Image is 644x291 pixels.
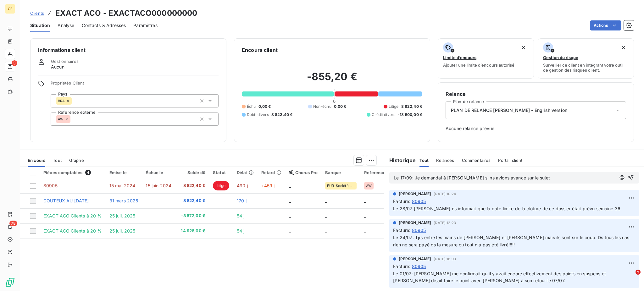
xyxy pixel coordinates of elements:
span: -18 500,00 € [398,112,422,118]
span: 3 [12,60,17,66]
div: Solde dû [179,170,205,175]
div: GF [5,4,15,14]
span: Ajouter une limite d’encours autorisé [443,63,514,68]
span: 2 [636,270,641,275]
span: 80905 [412,198,426,205]
span: Le 24/07: Tjrs entre les mains de [PERSON_NAME] et [PERSON_NAME] mais ils sont sur le coup. Ds to... [393,235,630,247]
img: Logo LeanPay [5,277,15,287]
h6: Historique [384,156,416,164]
span: [DATE] 12:23 [434,221,456,225]
span: Le 01/07: [PERSON_NAME] me confirmait qu'il y avait encore effectivement des points en suspens et... [393,271,607,283]
button: Gestion du risqueSurveiller ce client en intégrant votre outil de gestion des risques client. [538,38,634,79]
span: En cours [28,158,45,163]
span: Analyse [58,22,74,29]
span: 78 [9,221,17,226]
button: Actions [590,20,621,30]
span: BRA [58,99,65,103]
iframe: Intercom live chat [623,270,638,285]
span: Surveiller ce client en intégrant votre outil de gestion des risques client. [543,63,629,73]
h6: Encours client [242,46,278,54]
span: _ [364,198,366,203]
span: 54 j [237,228,245,233]
span: Gestion du risque [543,55,578,60]
input: Ajouter une valeur [70,116,75,122]
span: _ [325,198,327,203]
span: Le 28/07 [PERSON_NAME] ns informait que la date limite de la clôture de ce dossier était prévu se... [393,206,620,211]
span: Clients [30,11,44,16]
span: Relances [436,158,454,163]
span: Facture : [393,263,410,270]
div: Reference externe [364,170,403,175]
span: -14 928,00 € [179,228,205,234]
span: Crédit divers [372,112,395,118]
div: Émise le [109,170,138,175]
span: PLAN DE RELANCE [PERSON_NAME] - English version [451,107,567,113]
span: _ [364,213,366,218]
div: Pièces comptables [43,170,102,175]
span: Situation [30,22,50,29]
span: AW [58,117,64,121]
span: 80905 [412,227,426,233]
span: 80905 [412,263,426,270]
span: Commentaires [462,158,491,163]
span: [PERSON_NAME] [399,256,431,262]
button: Limite d’encoursAjouter une limite d’encours autorisé [438,38,534,79]
span: Contacts & Adresses [82,22,126,29]
span: [PERSON_NAME] [399,220,431,226]
span: Graphe [69,158,84,163]
span: Le 17/09: Je demandai à [PERSON_NAME] si ns avions avancé sur le sujet [394,175,550,180]
div: Banque [325,170,357,175]
h2: -855,20 € [242,70,422,89]
span: 31 mars 2025 [109,198,138,203]
span: 170 j [237,198,247,203]
span: Facture : [393,227,410,233]
span: _ [289,228,291,233]
div: Échue le [146,170,171,175]
span: Gestionnaires [51,59,79,64]
span: litige [213,181,229,190]
span: Aucun [51,64,64,70]
input: Ajouter une valeur [72,98,77,104]
span: EXACT ACO Clients à 20 % [43,213,102,218]
div: Délai [237,170,254,175]
span: EXACT ACO Clients à 20 % [43,228,102,233]
span: AW [366,184,372,188]
span: Litige [389,104,399,109]
span: Paramètres [133,22,158,29]
span: Tout [53,158,62,163]
span: Débit divers [247,112,269,118]
span: 15 juin 2024 [146,183,171,188]
span: Tout [419,158,429,163]
span: EUR_Société Générale [327,184,355,188]
span: Non-échu [313,104,331,109]
span: Portail client [498,158,522,163]
span: 8 822,40 € [179,183,205,189]
span: Limite d’encours [443,55,476,60]
span: 8 822,40 € [271,112,293,118]
a: Clients [30,10,44,16]
span: Aucune relance prévue [446,125,626,132]
span: _ [325,213,327,218]
span: -3 572,00 € [179,213,205,219]
span: 490 j [237,183,248,188]
span: Échu [247,104,256,109]
h3: EXACT ACO - EXACTACO000000000 [55,8,197,19]
span: 8 822,40 € [179,198,205,204]
span: _ [289,183,291,188]
span: _ [289,213,291,218]
span: DOUTEUX AU [DATE] [43,198,89,203]
span: Propriétés Client [51,80,219,89]
span: Facture : [393,198,410,205]
span: 8 822,40 € [401,104,423,109]
span: 25 juil. 2025 [109,228,136,233]
span: 0 [333,99,336,104]
div: Retard [261,170,281,175]
span: [DATE] 18:03 [434,257,456,261]
span: 0,00 € [334,104,347,109]
span: 80905 [43,183,58,188]
span: _ [364,228,366,233]
span: _ [289,198,291,203]
span: 0,00 € [258,104,271,109]
h6: Relance [446,90,626,98]
span: 4 [85,170,91,175]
